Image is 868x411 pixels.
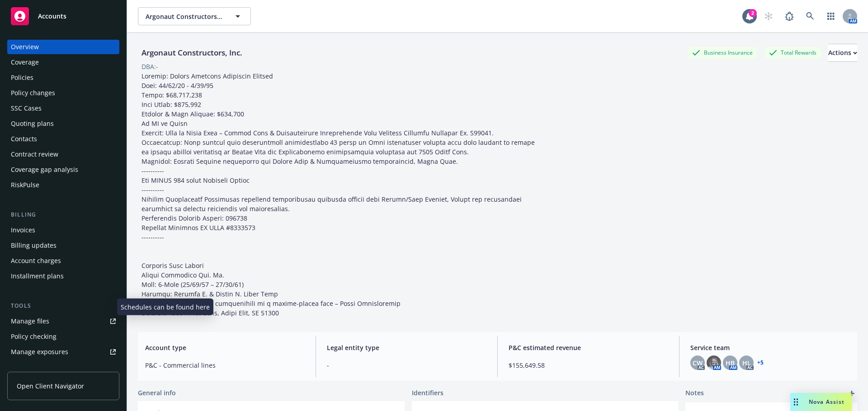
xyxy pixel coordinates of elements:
div: RiskPulse [11,178,39,192]
div: Actions [828,44,857,61]
div: Tools [7,301,119,310]
a: Start snowing [759,7,778,25]
a: Report a Bug [780,7,798,25]
div: DBA: - [142,62,158,71]
div: SSC Cases [11,101,42,115]
div: Quoting plans [11,116,54,131]
span: Open Client Navigator [17,381,84,391]
div: Coverage [11,55,39,69]
span: General info [138,388,176,397]
div: Business Insurance [688,47,757,58]
a: Account charges [7,254,119,268]
div: Installment plans [11,269,64,283]
a: +5 [757,360,764,365]
button: Actions [828,44,857,62]
div: Policies [11,70,33,85]
a: Contacts [7,132,119,146]
span: Nova Assist [809,398,844,406]
div: 2 [749,9,757,17]
span: Argonaut Constructors, Inc. [146,12,224,21]
div: Manage files [11,314,49,328]
a: Policies [7,70,119,85]
span: $155,649.58 [509,360,668,370]
button: Argonaut Constructors, Inc. [138,7,251,25]
span: Account type [145,343,305,352]
a: Installment plans [7,269,119,283]
div: Overview [11,40,39,54]
span: HB [726,358,735,368]
a: Overview [7,40,119,54]
span: HL [742,358,751,368]
div: Manage certificates [11,360,70,374]
div: Argonaut Constructors, Inc. [138,47,246,59]
a: Policy changes [7,86,119,100]
span: Loremip: Dolors Ametcons Adipiscin Elitsed Doei: 44/62/20 - 4/39/95 Tempo: $68,717,238 Inci Utlab... [142,72,537,317]
span: Service team [690,343,850,352]
button: Nova Assist [790,393,852,411]
a: Contract review [7,147,119,162]
div: Contacts [11,132,37,146]
a: RiskPulse [7,178,119,192]
a: Manage files [7,314,119,328]
a: Quoting plans [7,116,119,131]
div: Invoices [11,223,35,237]
div: Account charges [11,254,61,268]
span: P&C - Commercial lines [145,360,305,370]
a: Invoices [7,223,119,237]
div: Coverage gap analysis [11,162,78,177]
a: Accounts [7,4,119,29]
div: Billing [7,210,119,219]
a: Coverage [7,55,119,69]
span: - [327,360,486,370]
a: add [846,388,857,399]
div: Total Rewards [764,47,821,58]
a: Policy checking [7,329,119,344]
a: Billing updates [7,238,119,253]
div: Policy checking [11,329,57,344]
div: Contract review [11,147,58,162]
a: Switch app [822,7,840,25]
a: SSC Cases [7,101,119,115]
span: CW [693,358,703,368]
a: Manage exposures [7,345,119,359]
span: Legal entity type [327,343,486,352]
div: Billing updates [11,238,57,253]
span: Identifiers [412,388,443,397]
div: Policy changes [11,86,55,100]
span: P&C estimated revenue [509,343,668,352]
span: Notes [685,388,704,399]
div: Manage exposures [11,345,68,359]
a: Search [801,7,819,25]
div: Drag to move [790,393,802,411]
img: photo [707,356,721,370]
a: Manage certificates [7,360,119,374]
span: Accounts [38,13,66,20]
a: Coverage gap analysis [7,162,119,177]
